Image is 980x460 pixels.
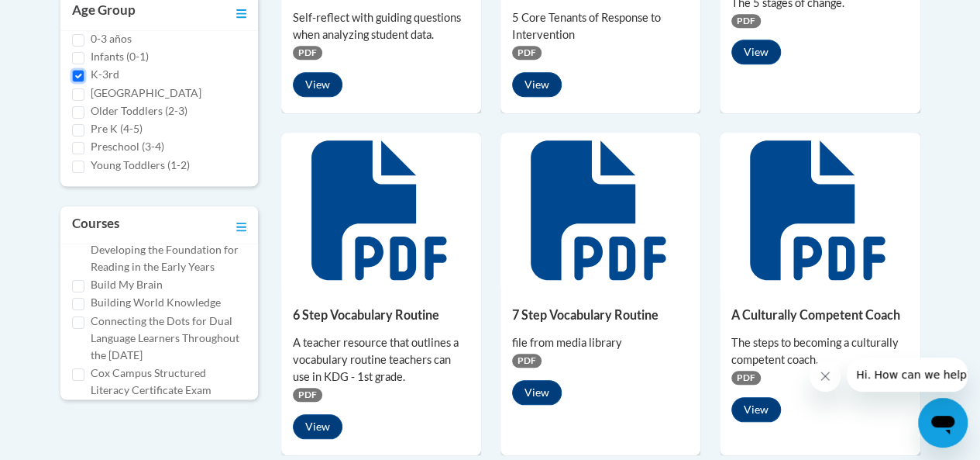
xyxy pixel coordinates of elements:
[91,365,246,399] label: Cox Campus Structured Literacy Certificate Exam
[512,72,562,97] button: View
[293,414,342,439] button: View
[91,224,246,275] label: An Ecosystem Approach to Developing the Foundation for Reading in the Early Years
[731,14,761,28] span: PDF
[91,85,201,102] label: [GEOGRAPHIC_DATA]
[731,40,781,64] button: View
[293,72,342,97] button: View
[9,11,126,23] span: Hi. How can we help?
[512,307,689,322] h5: 7 Step Vocabulary Routine
[293,388,322,402] span: PDF
[731,307,908,322] h5: A Culturally Competent Coach
[91,102,187,119] label: Older Toddlers (2-3)
[91,157,190,174] label: Young Toddlers (1-2)
[91,48,149,65] label: Infants (0-1)
[847,358,968,392] iframe: Message from company
[72,214,119,236] h3: Courses
[512,380,562,405] button: View
[293,334,469,386] div: A teacher resource that outlines a vocabulary routine teachers can use in KDG - 1st grade.
[512,9,689,43] div: 5 Core Tenants of Response to Intervention
[91,66,119,83] label: K-3rd
[512,46,542,60] span: PDF
[512,334,689,351] div: file from media library
[91,294,221,311] label: Building World Knowledge
[918,398,968,448] iframe: Button to launch messaging window
[91,138,164,155] label: Preschool (3-4)
[72,1,136,22] h3: Age Group
[512,354,542,368] span: PDF
[731,334,908,368] div: The steps to becoming a culturally competent coach.
[810,361,841,392] iframe: Close message
[293,9,469,43] div: Self-reflect with guiding questions when analyzing student data.
[293,46,322,60] span: PDF
[236,1,246,22] a: Toggle collapse
[236,214,246,236] a: Toggle collapse
[91,120,143,137] label: Pre K (4-5)
[731,397,781,422] button: View
[293,307,469,322] h5: 6 Step Vocabulary Routine
[731,371,761,385] span: PDF
[91,276,163,293] label: Build My Brain
[91,30,132,47] label: 0-3 años
[91,313,246,364] label: Connecting the Dots for Dual Language Learners Throughout the [DATE]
